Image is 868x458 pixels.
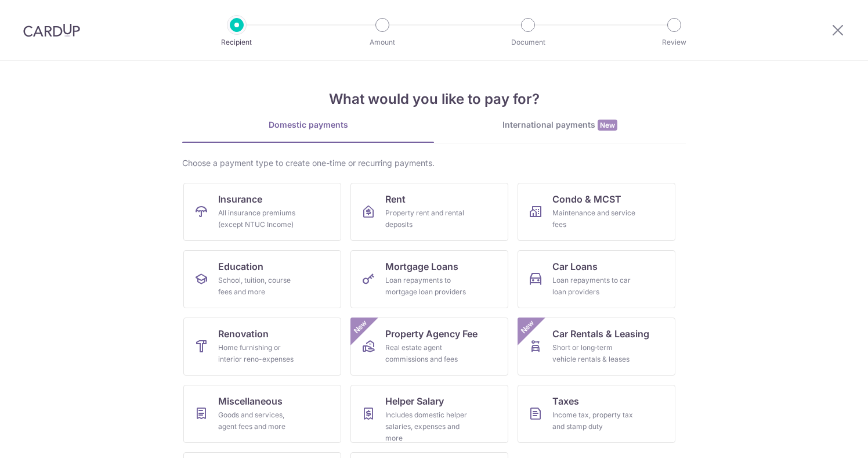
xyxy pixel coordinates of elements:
span: Condo & MCST [552,192,621,206]
span: Taxes [552,394,579,408]
a: InsuranceAll insurance premiums (except NTUC Income) [183,183,341,241]
a: MiscellaneousGoods and services, agent fees and more [183,385,341,443]
div: School, tuition, course fees and more [218,275,302,298]
a: Property Agency FeeReal estate agent commissions and feesNew [350,318,508,376]
div: Loan repayments to car loan providers [552,275,636,298]
span: Miscellaneous [218,394,283,408]
span: Renovation [218,327,269,341]
a: EducationSchool, tuition, course fees and more [183,250,341,308]
div: Loan repayments to mortgage loan providers [385,275,469,298]
div: Home furnishing or interior reno-expenses [218,342,302,365]
div: Includes domestic helper salaries, expenses and more [385,409,469,444]
span: New [598,120,617,131]
a: Car LoansLoan repayments to car loan providers [518,250,675,308]
span: Education [218,259,263,273]
span: Car Rentals & Leasing [552,327,649,341]
span: Mortgage Loans [385,259,458,273]
span: Rent [385,192,406,206]
span: New [518,318,537,337]
div: Short or long‑term vehicle rentals & leases [552,342,636,365]
div: Domestic payments [182,119,434,131]
div: International payments [434,119,686,131]
div: Maintenance and service fees [552,207,636,230]
p: Document [485,37,571,48]
p: Recipient [194,37,280,48]
a: RentProperty rent and rental deposits [350,183,508,241]
div: Goods and services, agent fees and more [218,409,302,432]
a: TaxesIncome tax, property tax and stamp duty [518,385,675,443]
div: All insurance premiums (except NTUC Income) [218,207,302,230]
div: Choose a payment type to create one-time or recurring payments. [182,157,686,169]
a: RenovationHome furnishing or interior reno-expenses [183,318,341,376]
span: New [351,318,370,337]
img: CardUp [23,23,80,37]
span: Property Agency Fee [385,327,478,341]
p: Review [631,37,717,48]
div: Property rent and rental deposits [385,207,469,230]
p: Amount [339,37,425,48]
span: Insurance [218,192,262,206]
a: Condo & MCSTMaintenance and service fees [518,183,675,241]
a: Helper SalaryIncludes domestic helper salaries, expenses and more [350,385,508,443]
a: Mortgage LoansLoan repayments to mortgage loan providers [350,250,508,308]
div: Income tax, property tax and stamp duty [552,409,636,432]
a: Car Rentals & LeasingShort or long‑term vehicle rentals & leasesNew [518,318,675,376]
span: Car Loans [552,259,598,273]
div: Real estate agent commissions and fees [385,342,469,365]
span: Helper Salary [385,394,444,408]
h4: What would you like to pay for? [182,89,686,110]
